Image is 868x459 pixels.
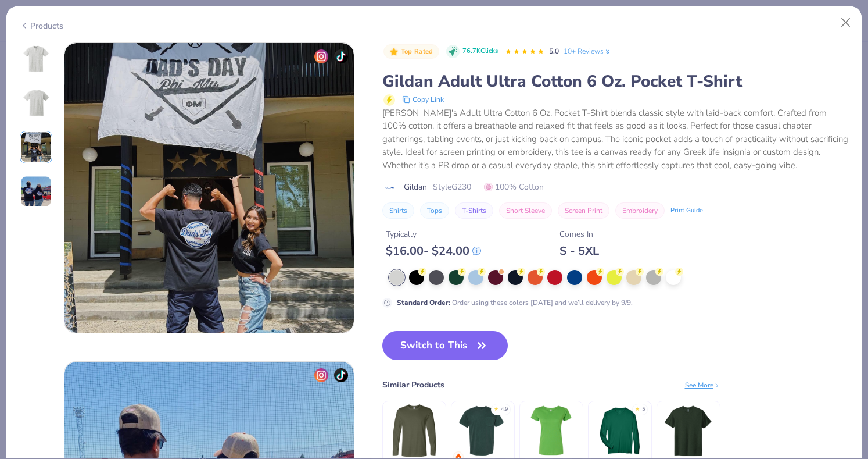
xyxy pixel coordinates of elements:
div: ★ [494,405,498,410]
img: Top Rated sort [389,47,399,56]
div: Similar Products [382,379,444,391]
img: beed5c81-127c-4c74-885c-f08d64134b76 [64,43,354,333]
img: Team 365 Men's Zone Performance Long-Sleeve T-Shirt [592,403,647,458]
span: 5.0 [549,47,559,56]
span: 76.7K Clicks [462,47,498,56]
img: Back [22,89,50,117]
a: 10+ Reviews [564,46,612,56]
span: Gildan [404,181,427,193]
div: 5.0 Stars [505,42,544,61]
strong: Standard Order : [397,298,450,307]
div: ★ [635,405,640,410]
div: Typically [386,228,481,240]
button: Tops [420,202,449,219]
button: Screen Print [558,202,609,219]
img: User generated content [20,176,52,207]
div: Print Guide [670,206,703,216]
img: LAT Ladies' Fine Jersey T-Shirt [523,403,579,458]
img: insta-icon.png [314,49,328,63]
button: T-Shirts [455,202,493,219]
img: Comfort Colors Adult Heavyweight RS Pocket T-Shirt [455,403,510,458]
img: Gildan Adult Softstyle® 4.5 Oz. Long-Sleeve T-Shirt [386,403,442,458]
div: Comes In [559,228,599,240]
span: Top Rated [401,48,433,55]
button: Short Sleeve [499,202,552,219]
div: Gildan Adult Ultra Cotton 6 Oz. Pocket T-Shirt [382,70,849,92]
div: Products [20,20,63,32]
button: copy to clipboard [399,92,447,106]
button: Switch to This [382,331,508,360]
div: [PERSON_NAME]'s Adult Ultra Cotton 6 Oz. Pocket T-Shirt blends classic style with laid-back comfo... [382,106,849,172]
img: tiktok-icon.png [334,368,348,382]
button: Shirts [382,202,414,219]
div: S - 5XL [559,244,599,258]
img: Front [22,45,50,73]
img: insta-icon.png [314,368,328,382]
div: 4.9 [501,405,508,414]
div: $ 16.00 - $ 24.00 [386,244,481,258]
span: Style G230 [433,181,471,193]
div: See More [685,380,720,390]
button: Badge Button [383,44,439,59]
span: 100% Cotton [484,181,544,193]
div: Order using these colors [DATE] and we’ll delivery by 9/9. [397,297,633,308]
div: 5 [642,405,645,414]
img: Next Level Men's Triblend Crew [661,403,716,458]
img: User generated content [20,131,52,163]
button: Embroidery [615,202,665,219]
button: Close [835,12,857,34]
img: brand logo [382,183,398,193]
img: tiktok-icon.png [334,49,348,63]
